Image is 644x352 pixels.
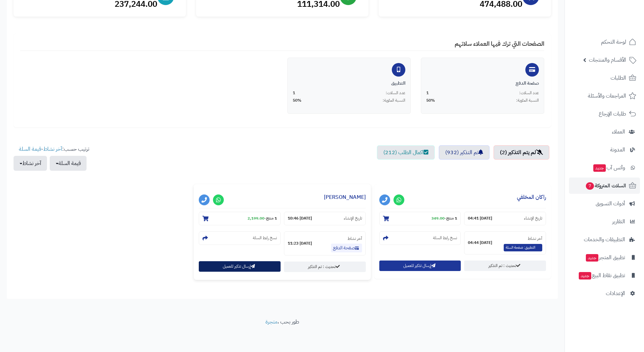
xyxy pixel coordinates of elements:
[585,253,625,262] span: تطبيق المتجر
[19,145,41,153] a: قيمة السلة
[199,261,281,272] button: إرسال تذكير للعميل
[426,98,435,103] span: 50%
[504,244,542,251] span: التطبيق: صفحة السلة
[379,212,461,225] section: 1 منتج-349.00
[569,231,640,248] a: التطبيقات والخدمات
[569,267,640,284] a: تطبيق نقاط البيعجديد
[612,217,625,226] span: التقارير
[348,235,362,242] small: آخر نشاط
[517,193,546,201] a: راكان المخلفي
[288,241,312,246] strong: [DATE] 11:23
[585,181,626,190] span: السلات المتروكة
[293,80,405,87] div: التطبيق
[524,215,542,221] small: تاريخ الإنشاء
[569,285,640,302] a: الإعدادات
[43,145,62,153] a: آخر نشاط
[253,235,277,241] small: نسخ رابط السلة
[247,215,277,221] small: -
[293,98,302,103] span: 50%
[288,215,312,221] strong: [DATE] 10:46
[569,124,640,140] a: العملاء
[426,80,539,87] div: صفحة الدفع
[601,37,626,47] span: لوحة التحكم
[266,215,277,221] strong: 1 منتج
[14,145,89,171] ul: ترتيب حسب: -
[610,145,625,154] span: المدونة
[519,90,539,96] span: عدد السلات:
[569,106,640,122] a: طلبات الإرجاع
[265,318,278,326] a: متجرة
[468,240,492,246] strong: [DATE] 04:44
[431,215,457,221] small: -
[569,160,640,176] a: وآتس آبجديد
[383,98,405,103] span: النسبة المئوية:
[331,244,362,252] a: صفحة الدفع
[433,235,457,241] small: نسخ رابط السلة
[593,163,625,172] span: وآتس آب
[584,235,625,244] span: التطبيقات والخدمات
[446,215,457,221] strong: 1 منتج
[569,178,640,194] a: السلات المتروكة7
[199,231,281,245] section: نسخ رابط السلة
[612,127,625,137] span: العملاء
[528,235,542,242] small: آخر نشاط
[468,215,492,221] strong: [DATE] 04:41
[431,215,445,221] strong: 349.00
[344,215,362,221] small: تاريخ الإنشاء
[596,199,625,208] span: أدوات التسويق
[426,90,429,96] span: 1
[377,145,435,160] a: اكمال الطلب (212)
[50,156,87,171] button: قيمة السلة
[494,145,549,160] a: لم يتم التذكير (2)
[569,213,640,230] a: التقارير
[439,145,490,160] a: تم التذكير (932)
[569,34,640,50] a: لوحة التحكم
[588,91,626,101] span: المراجعات والأسئلة
[379,261,461,271] button: إرسال تذكير للعميل
[247,215,264,221] strong: 2,199.00
[20,40,544,51] h4: الصفحات التي ترك فيها العملاء سلاتهم
[611,73,626,83] span: الطلبات
[586,254,598,262] span: جديد
[569,142,640,158] a: المدونة
[386,90,405,96] span: عدد السلات:
[569,70,640,86] a: الطلبات
[569,195,640,212] a: أدوات التسويق
[589,55,626,65] span: الأقسام والمنتجات
[606,289,625,298] span: الإعدادات
[579,272,591,279] span: جديد
[379,231,461,245] section: نسخ رابط السلة
[586,182,594,190] span: 7
[199,212,281,225] section: 1 منتج-2,199.00
[569,249,640,266] a: تطبيق المتجرجديد
[324,193,366,201] a: [PERSON_NAME]
[569,88,640,104] a: المراجعات والأسئلة
[593,164,606,172] span: جديد
[14,156,47,171] button: آخر نشاط
[599,109,626,119] span: طلبات الإرجاع
[578,271,625,280] span: تطبيق نقاط البيع
[293,90,295,96] span: 1
[464,261,546,271] a: تحديث : تم التذكير
[284,262,366,272] a: تحديث : تم التذكير
[516,98,539,103] span: النسبة المئوية:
